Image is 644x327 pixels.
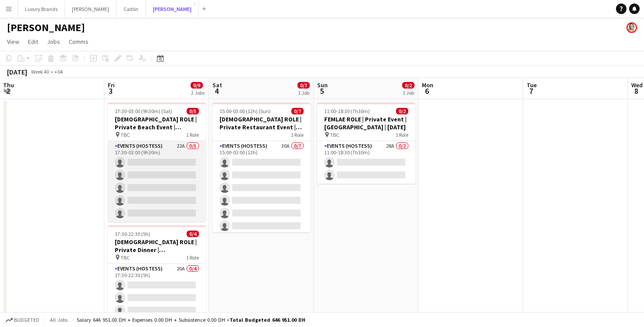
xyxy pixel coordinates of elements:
[186,254,199,261] span: 1 Role
[2,86,14,96] span: 2
[187,108,199,114] span: 0/5
[317,141,415,184] app-card-role: Events (Hostess)28A0/211:00-18:30 (7h30m)
[69,38,88,46] span: Comms
[3,81,14,89] span: Thu
[317,115,415,131] h3: FEMLAE ROLE | Private Event | [GEOGRAPHIC_DATA] | [DATE]
[48,316,69,323] span: All jobs
[186,132,199,138] span: 1 Role
[402,82,414,89] span: 0/2
[115,231,150,237] span: 17:30-22:30 (5h)
[146,0,199,18] button: [PERSON_NAME]
[108,141,206,222] app-card-role: Events (Hostess)22A0/517:30-03:00 (9h30m)
[212,81,222,89] span: Sat
[291,132,304,138] span: 1 Role
[43,36,64,47] a: Jobs
[324,108,370,114] span: 11:00-18:30 (7h30m)
[77,316,305,323] div: Salary 646 951.00 DH + Expenses 0.00 DH + Subsistence 0.00 DH =
[120,254,130,261] span: TBC
[230,316,305,323] span: Total Budgeted 646 951.00 DH
[191,82,203,89] span: 0/9
[403,89,414,96] div: 1 Job
[29,68,51,75] span: Week 40
[7,21,85,34] h1: [PERSON_NAME]
[14,317,39,323] span: Budgeted
[211,86,222,96] span: 4
[396,132,408,138] span: 1 Role
[396,108,408,114] span: 0/2
[4,315,41,325] button: Budgeted
[291,108,304,114] span: 0/7
[25,36,42,47] a: Edit
[212,141,311,247] app-card-role: Events (Hostess)30A0/715:00-03:00 (12h)
[421,86,433,96] span: 6
[108,103,206,222] app-job-card: 17:30-03:00 (9h30m) (Sat)0/5[DEMOGRAPHIC_DATA] ROLE | Private Beach Event | [GEOGRAPHIC_DATA] | [...
[4,36,23,47] a: View
[108,238,206,254] h3: [DEMOGRAPHIC_DATA] ROLE | Private Dinner | [GEOGRAPHIC_DATA] | [DATE]
[65,36,92,47] a: Comms
[120,132,130,138] span: TBC
[7,38,19,46] span: View
[115,108,172,114] span: 17:30-03:00 (9h30m) (Sat)
[187,231,199,237] span: 0/4
[626,22,637,33] app-user-avatar: Kelly Burt
[297,82,310,89] span: 0/7
[108,115,206,131] h3: [DEMOGRAPHIC_DATA] ROLE | Private Beach Event | [GEOGRAPHIC_DATA] | [DATE]
[191,89,205,96] div: 2 Jobs
[117,0,146,18] button: Caitlin
[219,108,271,114] span: 15:00-03:00 (12h) (Sun)
[527,81,537,89] span: Tue
[330,132,339,138] span: TBC
[65,0,117,18] button: [PERSON_NAME]
[631,81,643,89] span: Wed
[28,38,38,46] span: Edit
[54,68,63,75] div: +04
[47,38,60,46] span: Jobs
[630,86,643,96] span: 8
[316,86,328,96] span: 5
[212,103,311,232] app-job-card: 15:00-03:00 (12h) (Sun)0/7[DEMOGRAPHIC_DATA] ROLE | Private Restaurant Event | [GEOGRAPHIC_DATA] ...
[317,81,328,89] span: Sun
[18,0,65,18] button: Luxury Brands
[212,115,311,131] h3: [DEMOGRAPHIC_DATA] ROLE | Private Restaurant Event | [GEOGRAPHIC_DATA] | [DATE]
[422,81,433,89] span: Mon
[108,81,115,89] span: Fri
[298,89,309,96] div: 1 Job
[317,103,415,184] app-job-card: 11:00-18:30 (7h30m)0/2FEMLAE ROLE | Private Event | [GEOGRAPHIC_DATA] | [DATE] TBC1 RoleEvents (H...
[525,86,537,96] span: 7
[7,68,27,76] div: [DATE]
[106,86,115,96] span: 3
